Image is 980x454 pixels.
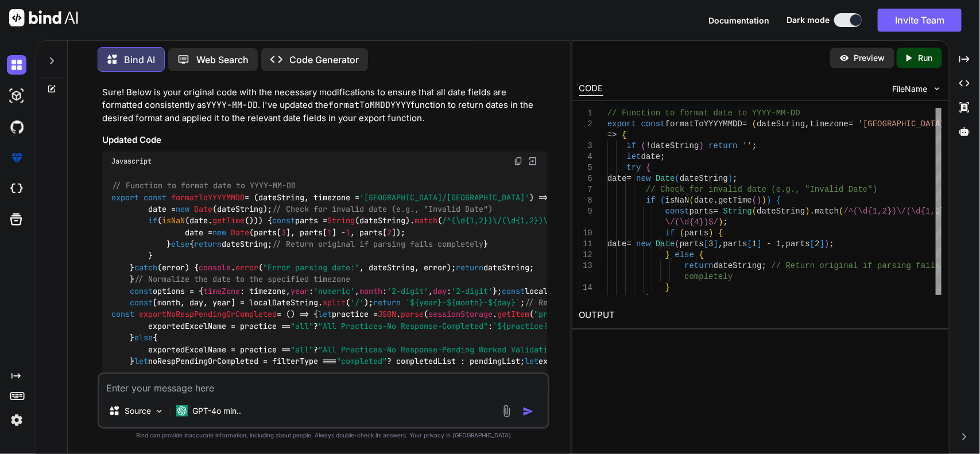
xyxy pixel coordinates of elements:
span: if [626,141,636,150]
span: month [359,286,382,296]
p: Preview [854,52,885,64]
p: Sure! Below is your original code with the necessary modifications to ensure that all date fields... [102,86,548,125]
span: /^(\d{1,2})\/(\d{1,2}) [843,207,950,216]
img: Open in Browser [528,156,538,166]
img: icon [522,406,534,417]
span: 3 [708,239,713,249]
span: = [714,207,718,216]
span: date [641,152,661,161]
span: let [626,152,641,161]
span: ] [820,239,824,249]
span: = [626,239,631,249]
span: 2 [815,239,819,249]
img: githubDark [7,117,26,137]
span: parse [401,309,424,320]
span: ` -No Response-Completed` [493,321,731,331]
span: // Return original if parsing fails [771,261,940,270]
span: = [626,174,631,183]
span: } [646,294,650,303]
span: dateString [714,261,762,270]
span: Documentation [708,15,769,25]
span: else [171,239,189,249]
span: "Error parsing date:" [263,262,359,273]
span: dateString [680,174,728,183]
span: String [327,216,355,226]
span: // Function to format date to YYYY-MM-DD [112,181,296,191]
span: error [235,262,258,273]
span: // Normalize the date to the specified timezone [134,274,350,285]
span: ) [766,196,771,205]
h2: OUTPUT [572,302,949,329]
span: { [622,130,626,139]
span: ; [723,218,727,227]
span: FileName [893,83,928,95]
span: ) [708,228,713,238]
span: [ [747,239,752,249]
span: ) [824,239,829,249]
span: . [810,207,815,216]
span: ( [675,239,679,249]
span: parts [690,207,714,216]
span: match [415,216,437,226]
span: return [194,239,222,249]
p: Code Generator [289,53,359,67]
span: try [626,163,641,172]
span: '' [742,141,752,150]
span: new [636,174,650,183]
span: { [776,196,781,205]
span: if [665,228,675,238]
span: year [290,286,309,296]
span: 3 [281,227,286,238]
span: ( [680,228,684,238]
span: // Check for invalid date (e.g., "Invalid Date") [272,204,493,214]
img: darkAi-studio [7,86,26,106]
span: ) [757,196,761,205]
span: ] [757,239,761,249]
span: new [212,227,226,238]
span: \/(\d{4})$/ [665,218,718,227]
span: new [636,239,650,249]
span: if [646,196,656,205]
span: Date [656,239,675,249]
img: attachment [500,405,513,418]
span: ) [728,174,733,183]
span: '/' [350,297,364,308]
span: ; [733,174,737,183]
span: ( [752,196,757,205]
div: 12 [579,250,592,261]
span: ${year} [410,297,442,308]
span: const [144,192,166,203]
button: Documentation [708,14,769,26]
span: let [134,356,148,366]
span: export [607,119,636,129]
span: dateString [757,207,805,216]
span: , [805,119,809,129]
span: 1 [752,239,757,249]
img: preview [839,53,850,63]
span: Date [656,174,675,183]
span: 2 [387,227,392,238]
div: 9 [579,206,592,217]
span: ( [839,207,843,216]
span: ) [805,207,809,216]
span: const [130,297,153,308]
p: Web Search [196,53,249,67]
span: ${month} [447,297,483,308]
span: '2-digit' [451,286,493,296]
span: parts [680,239,704,249]
span: parts [684,228,708,238]
span: day [433,286,447,296]
span: "all" [290,344,313,355]
div: 1 [579,108,592,119]
span: // Function to format date to YYYY-MM-DD [607,108,800,118]
span: - [766,239,771,249]
span: const [641,119,665,129]
span: , [718,239,723,249]
span: ; [829,239,834,249]
span: // Check for invalid date (e.g., "Invalid Date") [646,185,877,194]
span: { [646,163,650,172]
span: ] [714,239,718,249]
div: 15 [579,293,592,304]
span: let [318,309,332,320]
div: 5 [579,162,592,173]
